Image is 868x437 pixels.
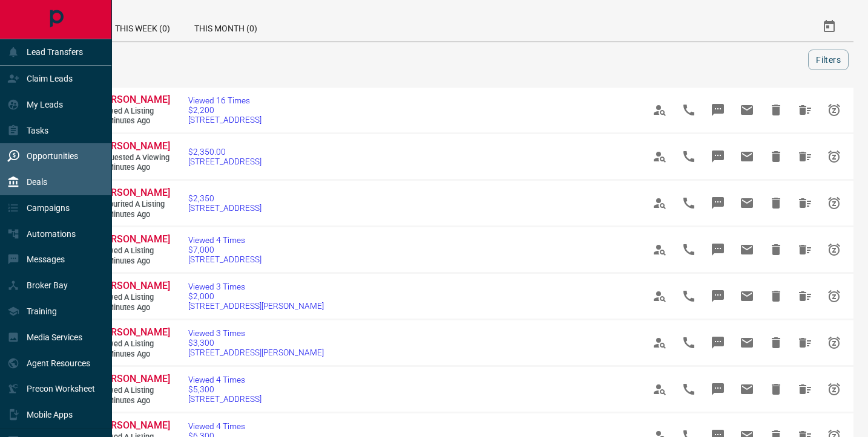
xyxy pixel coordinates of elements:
span: 48 minutes ago [97,163,169,173]
span: Hide [761,189,791,218]
span: Email [732,95,761,125]
span: Snooze [820,142,849,171]
span: Hide [761,142,791,171]
span: Snooze [820,235,849,264]
span: Message [703,282,732,311]
button: Select Date Range [815,12,844,41]
span: [PERSON_NAME] [97,187,170,198]
span: $5,300 [188,384,261,394]
span: [PERSON_NAME] [97,280,170,291]
span: View Profile [645,95,674,125]
span: View Profile [645,142,674,171]
a: [PERSON_NAME] [97,326,169,339]
a: Viewed 3 Times$3,300[STREET_ADDRESS][PERSON_NAME] [188,328,324,357]
span: 56 minutes ago [97,396,169,406]
span: Favourited a Listing [97,199,169,210]
a: [PERSON_NAME] [97,94,169,106]
span: Email [732,375,761,404]
span: [PERSON_NAME] [97,419,170,431]
span: Hide All from Luz Ramirez [791,189,820,218]
span: $2,000 [188,291,324,301]
span: Viewed 3 Times [188,282,324,291]
span: Viewed 4 Times [188,421,261,431]
div: This Month (0) [182,12,269,41]
span: Viewed a Listing [97,339,169,349]
span: Viewed 4 Times [188,375,261,384]
span: View Profile [645,189,674,218]
span: View Profile [645,375,674,404]
span: Call [674,328,703,357]
a: Viewed 16 Times$2,200[STREET_ADDRESS] [188,95,261,125]
span: View Profile [645,282,674,311]
span: $2,350 [188,193,261,203]
a: [PERSON_NAME] [97,280,169,293]
button: Filters [808,50,849,70]
a: [PERSON_NAME] [97,373,169,386]
span: $7,000 [188,245,261,254]
span: [STREET_ADDRESS] [188,115,261,125]
span: Email [732,142,761,171]
span: Snooze [820,189,849,218]
span: 52 minutes ago [97,349,169,360]
span: 49 minutes ago [97,210,169,220]
span: Call [674,142,703,171]
span: [PERSON_NAME] [97,94,170,105]
span: 52 minutes ago [97,303,169,313]
span: Message [703,375,732,404]
a: Viewed 4 Times$5,300[STREET_ADDRESS] [188,375,261,404]
span: Requested a Viewing [97,153,169,163]
span: Message [703,235,732,264]
span: Hide [761,282,791,311]
span: Hide [761,235,791,264]
span: Viewed a Listing [97,106,169,117]
span: Viewed a Listing [97,386,169,396]
span: Hide All from Kahn Scott [791,375,820,404]
span: [STREET_ADDRESS] [188,394,261,404]
span: Email [732,328,761,357]
span: [STREET_ADDRESS] [188,157,261,166]
span: Call [674,375,703,404]
span: 50 minutes ago [97,256,169,267]
span: Hide [761,328,791,357]
span: [STREET_ADDRESS][PERSON_NAME] [188,348,324,357]
span: 15 minutes ago [97,116,169,126]
span: [PERSON_NAME] [97,326,170,338]
span: Viewed 4 Times [188,235,261,245]
a: [PERSON_NAME] [97,187,169,199]
div: This Week (0) [103,12,182,41]
span: Viewed 3 Times [188,328,324,338]
span: View Profile [645,328,674,357]
span: Call [674,282,703,311]
span: [PERSON_NAME] [97,140,170,152]
span: Viewed 16 Times [188,95,261,105]
span: Hide [761,95,791,125]
span: [PERSON_NAME] [97,233,170,245]
span: Hide All from Luz Ramirez [791,142,820,171]
span: Hide All from Jess Whelan [791,95,820,125]
span: Viewed a Listing [97,293,169,303]
span: Email [732,189,761,218]
span: $2,200 [188,105,261,115]
span: Call [674,95,703,125]
span: Email [732,282,761,311]
span: Hide [761,375,791,404]
span: [STREET_ADDRESS][PERSON_NAME] [188,301,324,311]
span: $2,350.00 [188,147,261,157]
span: Hide All from Lora Yang [791,328,820,357]
span: Hide All from Lora Yang [791,282,820,311]
span: [STREET_ADDRESS] [188,203,261,213]
span: Message [703,189,732,218]
span: View Profile [645,235,674,264]
span: [STREET_ADDRESS] [188,254,261,264]
span: Call [674,189,703,218]
span: Snooze [820,328,849,357]
span: Hide All from Kahn Scott [791,235,820,264]
a: $2,350.00[STREET_ADDRESS] [188,147,261,166]
span: Email [732,235,761,264]
span: Snooze [820,282,849,311]
span: Snooze [820,95,849,125]
span: $3,300 [188,338,324,348]
a: [PERSON_NAME] [97,140,169,153]
span: [PERSON_NAME] [97,373,170,384]
a: [PERSON_NAME] [97,233,169,246]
